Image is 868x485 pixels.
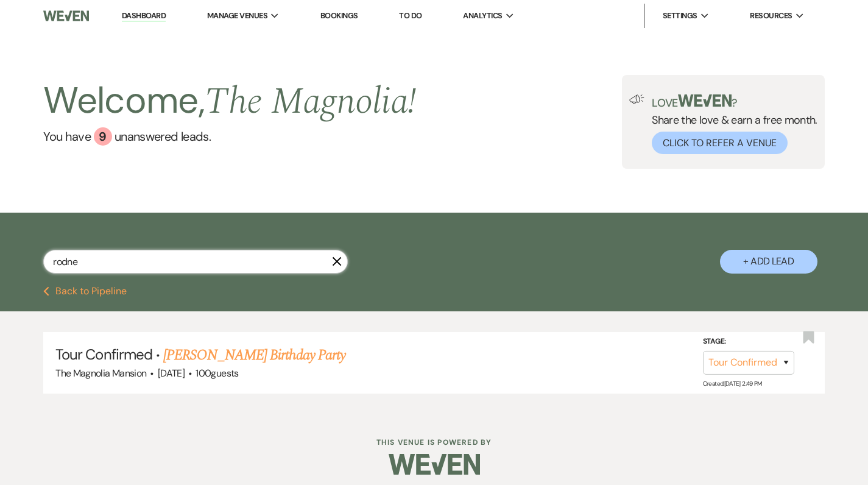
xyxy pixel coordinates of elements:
h2: Welcome, [43,75,417,127]
span: The Magnolia Mansion [55,367,146,380]
span: 100 guests [196,367,238,380]
span: Created: [DATE] 2:49 PM [703,380,762,388]
button: + Add Lead [720,250,817,274]
div: Share the love & earn a free month. [644,94,817,154]
img: loud-speaker-illustration.svg [629,94,644,104]
a: [PERSON_NAME] Birthday Party [163,344,345,366]
img: Weven Logo [43,3,89,29]
div: 9 [94,127,112,146]
button: Click to Refer a Venue [652,132,788,154]
input: Search by name, event date, email address or phone number [43,250,348,274]
span: The Magnolia ! [205,74,417,130]
a: Dashboard [122,10,166,22]
a: You have 9 unanswered leads. [43,127,417,146]
span: Settings [663,10,697,22]
a: Bookings [320,10,358,21]
span: Manage Venues [207,10,267,22]
span: Resources [750,10,792,22]
span: [DATE] [158,367,185,380]
span: Analytics [463,10,502,22]
p: Love ? [652,94,817,108]
span: Tour Confirmed [55,345,152,364]
img: weven-logo-green.svg [678,94,732,107]
button: Back to Pipeline [43,286,127,296]
a: To Do [399,10,422,21]
label: Stage: [703,335,794,349]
